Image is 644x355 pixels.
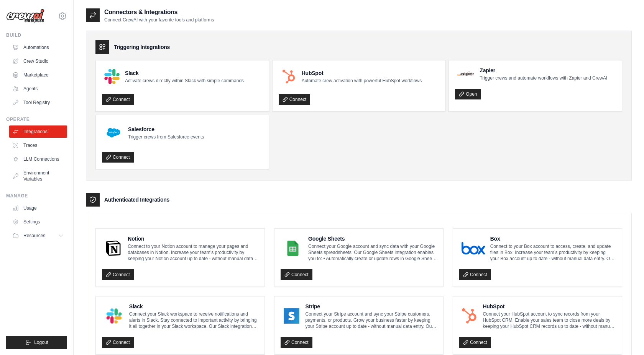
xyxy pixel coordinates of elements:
[125,78,244,84] p: Activate crews directly within Slack with simple commands
[6,193,67,199] div: Manage
[308,243,437,262] p: Connect your Google account and sync data with your Google Sheets spreadsheets. Our Google Sheets...
[455,89,481,99] a: Open
[490,243,616,262] p: Connect to your Box account to access, create, and update files in Box. Increase your team’s prod...
[302,69,422,77] h4: HubSpot
[104,241,122,256] img: Notion Logo
[104,8,214,17] h2: Connectors & Integrations
[125,69,244,77] h4: Slack
[102,269,134,280] a: Connect
[104,308,124,324] img: Slack Logo
[490,235,616,243] h4: Box
[104,17,214,23] p: Connect CrewAI with your favorite tools and platforms
[102,337,134,348] a: Connect
[9,69,67,81] a: Marketplace
[480,67,607,74] h4: Zapier
[6,116,67,122] div: Operate
[104,69,120,84] img: Slack Logo
[9,125,67,138] a: Integrations
[104,196,169,204] h3: Authenticated Integrations
[129,303,258,310] h4: Slack
[283,241,303,256] img: Google Sheets Logo
[459,337,491,348] a: Connect
[457,72,474,76] img: Zapier Logo
[9,167,67,185] a: Environment Variables
[23,233,45,239] span: Resources
[104,124,123,142] img: Salesforce Logo
[279,94,310,105] a: Connect
[6,336,67,349] button: Logout
[281,69,296,84] img: HubSpot Logo
[462,241,485,256] img: Box Logo
[306,303,437,310] h4: Stripe
[483,311,616,329] p: Connect your HubSpot account to sync records from your HubSpot CRM. Enable your sales team to clo...
[9,55,67,67] a: Crew Studio
[9,202,67,214] a: Usage
[102,94,134,105] a: Connect
[9,139,67,151] a: Traces
[9,83,67,95] a: Agents
[480,75,607,81] p: Trigger crews and automate workflows with Zapier and CrewAI
[129,311,258,329] p: Connect your Slack workspace to receive notifications and alerts in Slack. Stay connected to impo...
[6,32,67,38] div: Build
[283,308,300,324] img: Stripe Logo
[128,125,204,133] h4: Salesforce
[128,134,204,140] p: Trigger crews from Salesforce events
[34,339,48,345] span: Logout
[128,235,258,243] h4: Notion
[462,308,477,324] img: HubSpot Logo
[114,43,170,51] h3: Triggering Integrations
[306,311,437,329] p: Connect your Stripe account and sync your Stripe customers, payments, or products. Grow your busi...
[9,41,67,54] a: Automations
[102,152,134,163] a: Connect
[483,303,616,310] h4: HubSpot
[9,230,67,242] button: Resources
[128,243,258,262] p: Connect to your Notion account to manage your pages and databases in Notion. Increase your team’s...
[9,216,67,228] a: Settings
[9,153,67,165] a: LLM Connections
[302,78,422,84] p: Automate crew activation with powerful HubSpot workflows
[459,269,491,280] a: Connect
[281,337,312,348] a: Connect
[308,235,437,243] h4: Google Sheets
[6,9,44,23] img: Logo
[9,96,67,109] a: Tool Registry
[281,269,312,280] a: Connect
